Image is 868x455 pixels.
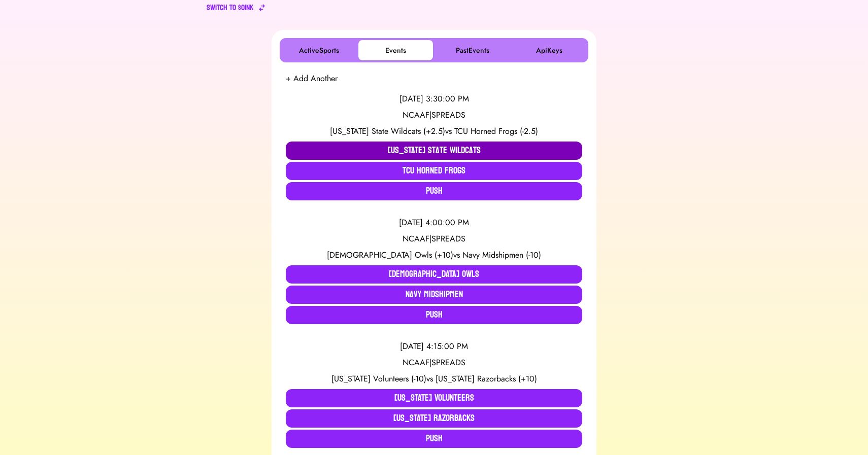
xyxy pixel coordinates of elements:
[286,93,582,105] div: [DATE] 3:30:00 PM
[462,249,541,261] span: Navy Midshipmen (-10)
[331,373,426,384] span: [US_STATE] Volunteers (-10)
[286,430,582,448] button: Push
[436,373,537,384] span: [US_STATE] Razorbacks (+10)
[358,40,433,60] button: Events
[286,217,582,229] div: [DATE] 4:00:00 PM
[286,142,582,160] button: [US_STATE] State Wildcats
[330,125,445,137] span: [US_STATE] State Wildcats (+2.5)
[286,125,582,137] div: vs
[282,40,356,60] button: ActiveSports
[286,73,338,85] button: + Add Another
[286,249,582,261] div: vs
[454,125,538,137] span: TCU Horned Frogs (-2.5)
[286,233,582,245] div: NCAAF | SPREADS
[207,2,254,14] div: Switch to $ OINK
[286,389,582,407] button: [US_STATE] Volunteers
[286,306,582,324] button: Push
[286,340,582,353] div: [DATE] 4:15:00 PM
[286,109,582,121] div: NCAAF | SPREADS
[435,40,510,60] button: PastEvents
[512,40,586,60] button: ApiKeys
[286,409,582,428] button: [US_STATE] Razorbacks
[286,286,582,304] button: Navy Midshipmen
[286,373,582,385] div: vs
[286,162,582,180] button: TCU Horned Frogs
[286,265,582,284] button: [DEMOGRAPHIC_DATA] Owls
[286,182,582,200] button: Push
[327,249,453,261] span: [DEMOGRAPHIC_DATA] Owls (+10)
[286,357,582,369] div: NCAAF | SPREADS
